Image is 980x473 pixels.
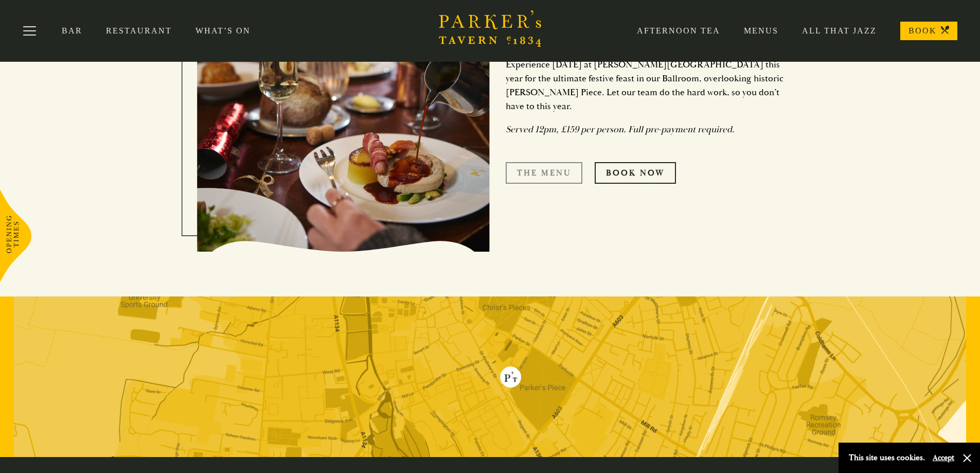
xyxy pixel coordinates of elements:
[14,296,966,457] img: map
[506,58,783,113] p: Experience [DATE] at [PERSON_NAME][GEOGRAPHIC_DATA] this year for the ultimate festive feast in o...
[933,453,954,463] button: Accept
[506,124,735,135] em: Served 12pm, £159 per person. Full pre-payment required.
[962,453,972,463] button: Close and accept
[595,162,676,184] a: Book Now
[849,450,925,465] p: This site uses cookies.
[506,162,582,184] a: The Menu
